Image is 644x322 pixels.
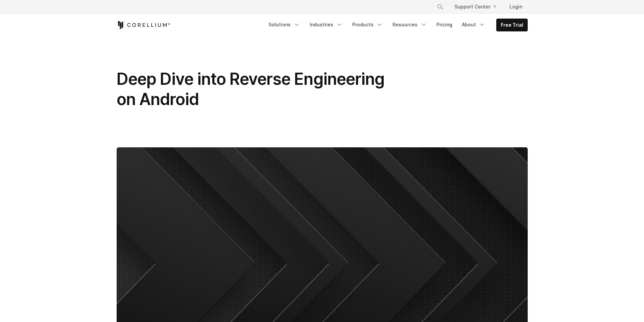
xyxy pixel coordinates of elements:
a: Corellium Home [117,21,170,29]
a: Industries [306,19,347,31]
div: Navigation Menu [264,19,528,31]
a: Solutions [264,19,304,31]
div: Navigation Menu [429,1,528,13]
a: About [458,19,490,31]
a: Support Center [449,1,501,13]
span: Deep Dive into Reverse Engineering on Android [117,69,384,109]
a: Free Trial [497,19,527,31]
a: Login [504,1,528,13]
button: Search [434,1,446,13]
a: Pricing [432,19,456,31]
a: Resources [388,19,431,31]
a: Products [348,19,387,31]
